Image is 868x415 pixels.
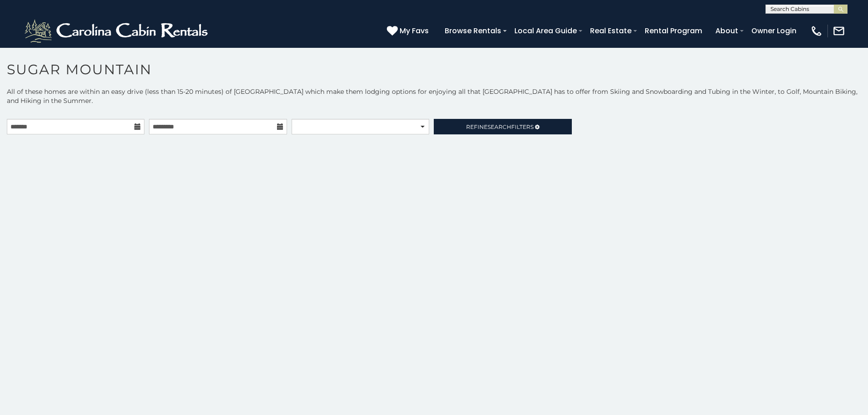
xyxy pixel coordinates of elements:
[586,23,636,39] a: Real Estate
[387,25,431,37] a: My Favs
[747,23,801,39] a: Owner Login
[510,23,581,39] a: Local Area Guide
[711,23,743,39] a: About
[832,25,845,37] img: mail-regular-white.png
[640,23,707,39] a: Rental Program
[810,25,823,37] img: phone-regular-white.png
[23,17,212,45] img: White-1-2.png
[434,119,571,134] a: RefineSearchFilters
[400,25,429,36] span: My Favs
[440,23,506,39] a: Browse Rentals
[488,123,511,130] span: Search
[466,123,534,130] span: Refine Filters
